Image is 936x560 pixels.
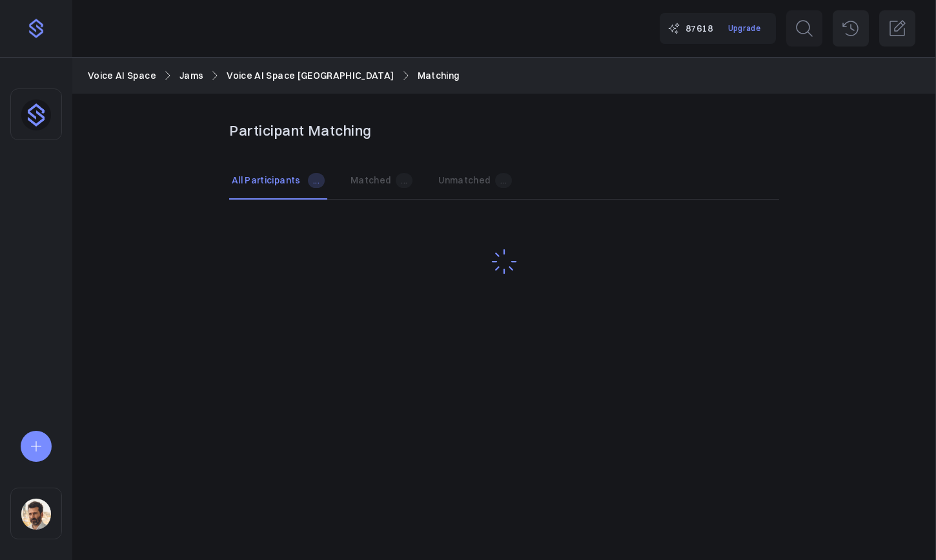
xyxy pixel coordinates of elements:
img: dhnou9yomun9587rl8johsq6w6vr [21,99,51,130]
button: Unmatched... [436,163,514,199]
p: All Participants [232,174,301,186]
a: Voice AI Space [GEOGRAPHIC_DATA] [227,68,394,83]
nav: Tabs [229,163,779,199]
button: All Participants ... [229,163,327,199]
a: Matching [418,68,460,83]
button: Matched... [348,163,415,199]
span: ... [308,173,325,188]
span: 87618 [686,21,713,36]
span: ... [396,173,412,188]
span: ... [495,173,512,188]
a: Jams [179,68,203,83]
a: Upgrade [720,18,768,38]
a: Voice AI Space [88,68,156,83]
h1: Participant Matching [229,119,779,142]
img: sqr4epb0z8e5jm577i6jxqftq3ng [21,499,51,530]
img: purple-logo-18f04229334c5639164ff563510a1dba46e1211543e89c7069427642f6c28bac.png [26,18,46,39]
nav: Breadcrumb [88,68,921,83]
